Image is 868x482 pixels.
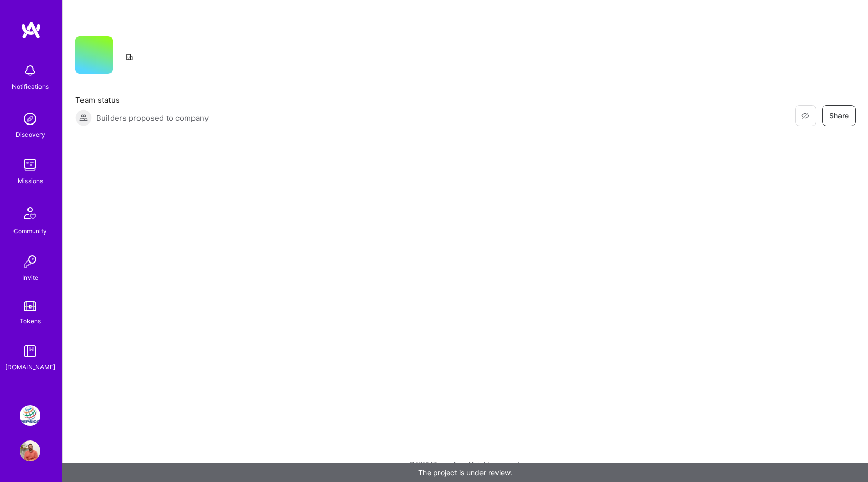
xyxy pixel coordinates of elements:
span: Team status [75,94,209,105]
img: PepsiCo: eCommerce Elixir Development [20,405,40,426]
div: [DOMAIN_NAME] [5,362,56,373]
div: Missions [18,175,43,186]
img: discovery [20,108,40,129]
img: logo [21,21,42,39]
img: Invite [20,251,40,272]
img: guide book [20,341,40,362]
i: icon EyeClosed [801,112,809,120]
span: Share [829,111,849,121]
div: Notifications [12,81,49,92]
a: User Avatar [17,440,43,461]
i: icon CompanyGray [125,53,133,61]
div: Community [13,226,47,237]
a: PepsiCo: eCommerce Elixir Development [17,405,43,426]
img: tokens [24,301,36,311]
span: Builders proposed to company [96,113,209,123]
img: User Avatar [20,440,40,461]
img: teamwork [20,155,40,175]
div: Tokens [20,315,41,326]
div: Discovery [16,129,45,140]
img: Builders proposed to company [75,109,92,126]
img: bell [20,60,40,81]
div: Invite [22,272,38,283]
button: Share [822,105,856,126]
div: The project is under review. [62,463,868,482]
img: Community [18,201,43,226]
